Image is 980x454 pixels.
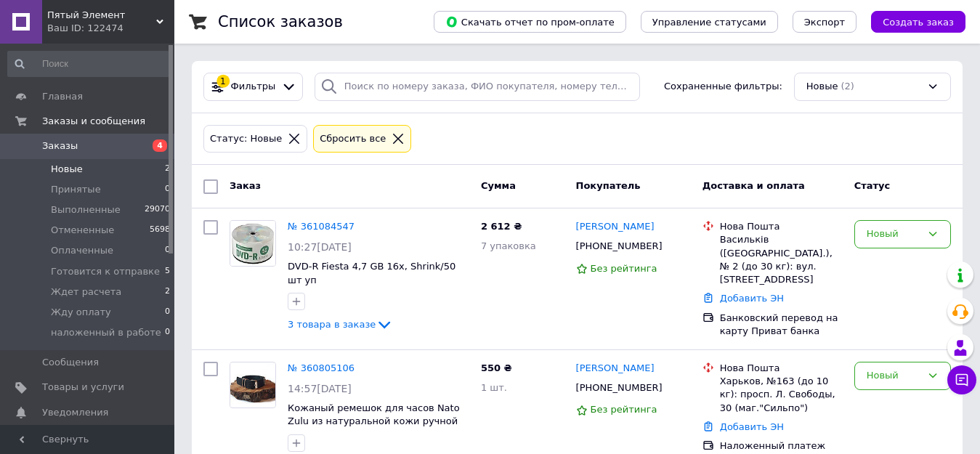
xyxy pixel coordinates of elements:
span: 7 упаковка [481,240,536,251]
div: Наложенный платеж [720,439,843,453]
span: 2 [165,163,170,176]
span: 4 [153,139,167,152]
span: Пятый Элемент [47,9,156,22]
div: Новый [867,368,921,384]
span: 0 [165,244,170,257]
input: Поиск [7,51,171,77]
span: Статус [854,180,891,191]
a: Фото товару [230,362,276,408]
button: Управление статусами [641,11,778,33]
span: Сохраненные фильтры: [664,80,782,94]
a: Добавить ЭН [720,293,784,304]
div: Новый [867,227,921,242]
span: 10:27[DATE] [288,241,352,253]
span: [PHONE_NUMBER] [576,240,663,251]
span: Отмененные [51,224,114,237]
span: (2) [841,81,854,92]
span: 5698 [150,224,170,237]
span: Экспорт [804,17,845,28]
button: Скачать отчет по пром-оплате [434,11,626,33]
button: Экспорт [793,11,857,33]
span: 2 612 ₴ [481,221,522,232]
a: DVD-R Fiesta 4,7 GB 16x, Shrink/50 шт уп [288,261,455,285]
span: 2 [165,285,170,299]
span: Заказ [230,180,261,191]
span: Уведомления [42,406,108,419]
h1: Список заказов [218,13,343,31]
span: 29070 [145,203,170,216]
span: Готовится к отправке [51,265,160,278]
div: Банковский перевод на карту Приват банка [720,312,843,338]
div: Статус: Новые [207,131,285,147]
a: Кожаный ремешок для часов Nato Zulu из натуральной кожи ручной работы 18,20,22,24 мм черный [288,402,460,440]
span: 550 ₴ [481,362,512,373]
span: 3 товара в заказе [288,319,376,330]
a: № 361084547 [288,221,355,232]
span: Доставка и оплата [702,180,805,191]
button: Создать заказ [871,11,965,33]
div: Ваш ID: 122474 [47,22,174,35]
div: Васильків ([GEOGRAPHIC_DATA].), № 2 (до 30 кг): вул. [STREET_ADDRESS] [720,233,843,286]
a: № 360805106 [288,362,355,373]
span: Покупатель [576,180,641,191]
span: [PHONE_NUMBER] [576,382,663,393]
span: Оплаченные [51,244,113,257]
div: Сбросить все [317,131,389,147]
span: Жду оплату [51,306,111,319]
div: Нова Пошта [720,220,843,233]
img: Фото товару [230,221,275,266]
span: Фильтры [231,80,276,94]
span: Заказы [42,139,78,153]
div: Нова Пошта [720,362,843,375]
span: 5 [165,265,170,278]
span: Сообщения [42,356,99,369]
div: 1 [216,75,230,88]
span: 0 [165,326,170,339]
span: Товары и услуги [42,381,124,394]
span: Выполненные [51,203,121,216]
span: Принятые [51,183,101,196]
span: Скачать отчет по пром-оплате [445,15,615,28]
img: Фото товару [230,363,275,406]
input: Поиск по номеру заказа, ФИО покупателя, номеру телефона, Email, номеру накладной [315,73,640,101]
span: 0 [165,183,170,196]
span: Управление статусами [652,17,766,28]
span: Ждет расчета [51,285,121,299]
a: Создать заказ [857,16,965,27]
span: Главная [42,90,83,103]
a: 3 товара в заказе [288,319,393,330]
a: [PERSON_NAME] [576,220,655,234]
span: 14:57[DATE] [288,383,352,394]
span: Создать заказ [883,17,954,28]
span: 1 шт. [481,382,507,393]
span: Новые [806,80,838,94]
span: наложенный в работе [51,326,161,339]
div: Харьков, №163 (до 10 кг): просп. Л. Свободы, 30 (маг."Сильпо") [720,375,843,415]
span: Сумма [481,180,516,191]
span: Без рейтинга [591,263,657,274]
a: Фото товару [230,220,276,267]
a: Добавить ЭН [720,421,784,432]
span: Без рейтинга [591,404,657,415]
a: [PERSON_NAME] [576,362,655,376]
span: Заказы и сообщения [42,115,145,128]
span: 0 [165,306,170,319]
span: Новые [51,163,83,176]
button: Чат с покупателем [947,365,976,394]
